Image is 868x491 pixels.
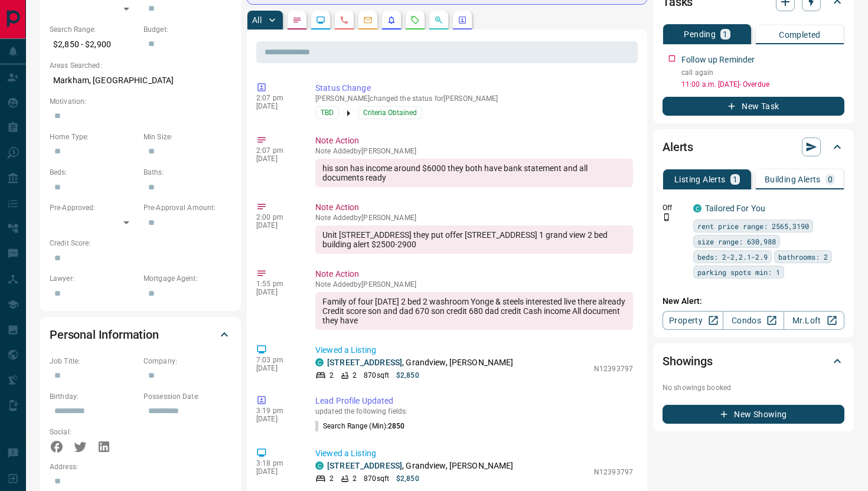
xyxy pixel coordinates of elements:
p: Budget: [143,24,231,35]
p: $2,850 [396,473,419,484]
p: 870 sqft [364,473,389,484]
span: bathrooms: 2 [778,251,828,263]
svg: Agent Actions [458,15,467,25]
h2: Alerts [663,138,693,156]
p: Search Range: [50,24,138,35]
p: 2 [353,473,357,484]
p: 1 [733,175,738,184]
div: condos.ca [315,358,324,366]
p: 3:18 pm [256,459,298,467]
p: 3:19 pm [256,407,298,415]
p: Company: [143,356,231,366]
p: Pre-Approved: [50,202,138,213]
p: Status Change [315,82,633,94]
p: Markham, [GEOGRAPHIC_DATA] [50,71,231,90]
span: Criteria Obtained [363,107,417,119]
div: Personal Information [50,320,231,349]
a: [STREET_ADDRESS] [327,358,402,367]
div: his son has income around $6000 they both have bank statement and all documents ready [315,159,633,187]
p: [DATE] [256,221,298,230]
p: Lawyer: [50,273,138,284]
p: Completed [779,31,821,39]
p: Areas Searched: [50,60,231,71]
p: Viewed a Listing [315,447,633,460]
p: , Grandview, [PERSON_NAME] [327,460,514,472]
p: [DATE] [256,102,298,110]
a: Tailored For You [705,204,765,213]
p: Beds: [50,167,138,178]
p: Pending [684,30,716,38]
p: Social: [50,427,138,437]
span: rent price range: 2565,3190 [697,220,809,232]
a: Mr.Loft [784,311,844,330]
svg: Listing Alerts [387,15,396,25]
p: [DATE] [256,415,298,423]
p: Note Added by [PERSON_NAME] [315,147,633,155]
p: 2 [353,370,357,381]
p: call again [681,67,844,78]
p: [DATE] [256,364,298,372]
p: Building Alerts [765,175,821,184]
span: TBD [321,107,334,119]
span: beds: 2-2,2.1-2.9 [697,251,768,263]
a: Condos [723,311,784,330]
p: Note Action [315,201,633,214]
p: Motivation: [50,96,231,107]
p: Viewed a Listing [315,344,633,356]
p: Note Added by [PERSON_NAME] [315,214,633,222]
p: Pre-Approval Amount: [143,202,231,213]
p: No showings booked [663,382,844,393]
p: , Grandview, [PERSON_NAME] [327,356,514,369]
p: Note Action [315,268,633,280]
p: updated the following fields: [315,407,633,415]
a: Property [663,311,723,330]
div: Family of four [DATE] 2 bed 2 washroom Yonge & steels interested live there already Credit score ... [315,292,633,330]
svg: Requests [410,15,420,25]
p: 2 [329,473,334,484]
svg: Emails [363,15,373,25]
p: 2:00 pm [256,213,298,221]
p: All [252,16,262,24]
p: Mortgage Agent: [143,273,231,284]
p: [DATE] [256,155,298,163]
p: 2 [329,370,334,381]
p: Search Range (Min) : [315,421,405,431]
button: New Showing [663,405,844,424]
h2: Showings [663,352,713,371]
p: Min Size: [143,132,231,142]
button: New Task [663,97,844,116]
p: 2:07 pm [256,146,298,155]
p: 870 sqft [364,370,389,381]
div: condos.ca [315,461,324,470]
p: [DATE] [256,288,298,296]
p: 7:03 pm [256,356,298,364]
p: $2,850 [396,370,419,381]
div: Showings [663,347,844,375]
svg: Lead Browsing Activity [316,15,325,25]
p: 2:07 pm [256,94,298,102]
p: Off [663,202,686,213]
p: Baths: [143,167,231,178]
p: Address: [50,461,231,472]
h2: Personal Information [50,325,159,344]
p: Credit Score: [50,238,231,248]
p: Job Title: [50,356,138,366]
svg: Notes [292,15,302,25]
p: Home Type: [50,132,138,142]
span: parking spots min: 1 [697,266,780,278]
svg: Calls [340,15,349,25]
svg: Push Notification Only [663,213,671,221]
p: Follow up Reminder [681,54,755,66]
p: 11:00 a.m. [DATE] - Overdue [681,79,844,90]
p: [DATE] [256,467,298,476]
p: Listing Alerts [674,175,726,184]
div: Alerts [663,133,844,161]
p: Note Added by [PERSON_NAME] [315,280,633,289]
p: N12393797 [594,364,633,374]
span: 2850 [388,422,404,430]
p: New Alert: [663,295,844,307]
p: N12393797 [594,467,633,477]
p: $2,850 - $2,900 [50,35,138,54]
svg: Opportunities [434,15,443,25]
p: Possession Date: [143,391,231,402]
